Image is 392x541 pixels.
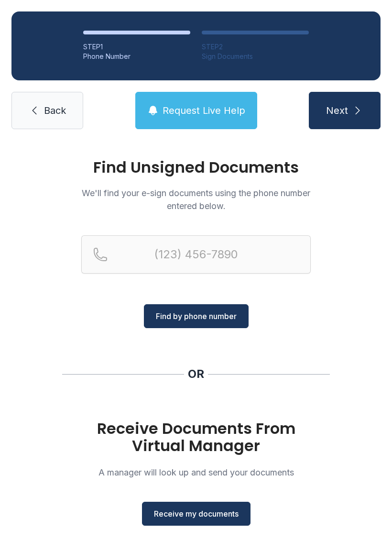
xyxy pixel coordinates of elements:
[83,52,190,61] div: Phone Number
[156,310,237,322] span: Find by phone number
[81,235,311,274] input: Reservation phone number
[202,52,309,61] div: Sign Documents
[202,42,309,52] div: STEP 2
[163,104,245,117] span: Request Live Help
[188,366,204,382] div: OR
[83,42,190,52] div: STEP 1
[81,187,311,212] p: We'll find your e-sign documents using the phone number entered below.
[81,466,311,479] p: A manager will look up and send your documents
[326,104,348,117] span: Next
[81,420,311,454] h1: Receive Documents From Virtual Manager
[154,508,239,519] span: Receive my documents
[81,160,311,175] h1: Find Unsigned Documents
[44,104,66,117] span: Back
